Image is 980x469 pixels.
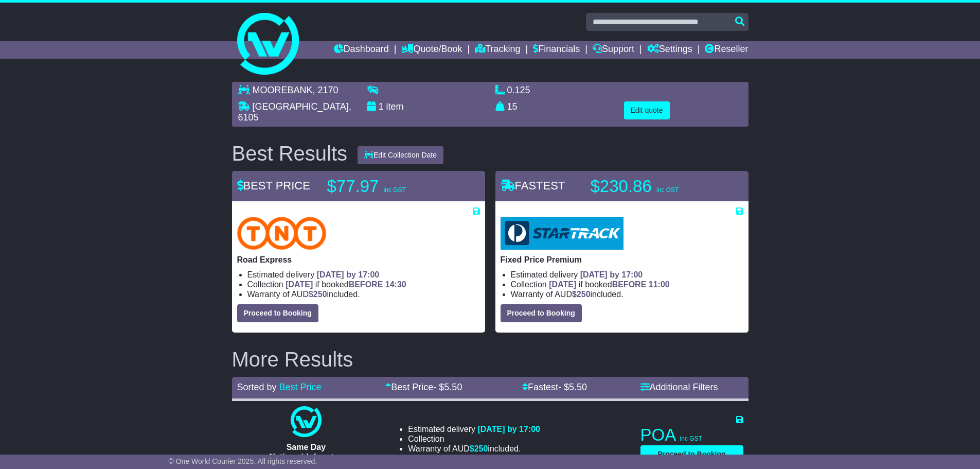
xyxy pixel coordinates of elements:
[247,280,480,289] li: Collection
[501,217,623,250] img: StarTrack: Fixed Price Premium
[501,255,743,265] p: Fixed Price Premium
[408,444,540,454] li: Warranty of AUD included.
[237,217,327,250] img: TNT Domestic: Road Express
[286,280,406,289] span: if booked
[237,304,318,322] button: Proceed to Booking
[309,290,327,299] span: $
[247,289,480,299] li: Warranty of AUD included.
[385,382,462,392] a: Best Price- $5.50
[253,85,313,95] span: MOOREBANK
[475,41,520,59] a: Tracking
[227,142,353,165] div: Best Results
[237,179,310,192] span: BEST PRICE
[507,85,530,95] span: 0.125
[286,280,313,289] span: [DATE]
[379,101,384,112] span: 1
[477,425,540,433] span: [DATE] by 17:00
[444,382,462,392] span: 5.50
[279,382,322,392] a: Best Price
[640,382,718,392] a: Additional Filters
[501,304,582,322] button: Proceed to Booking
[313,290,327,299] span: 250
[358,146,443,164] button: Edit Collection Date
[386,101,404,112] span: item
[169,457,317,465] span: © One World Courier 2025. All rights reserved.
[577,290,591,299] span: 250
[317,270,380,279] span: [DATE] by 17:00
[511,280,743,289] li: Collection
[705,41,748,59] a: Reseller
[572,290,591,299] span: $
[507,101,518,112] span: 15
[511,270,743,280] li: Estimated delivery
[238,101,351,123] span: , 6105
[232,348,749,371] h2: More Results
[656,186,679,194] span: inc GST
[649,280,670,289] span: 11:00
[593,41,634,59] a: Support
[237,382,277,392] span: Sorted by
[327,176,456,197] p: $77.97
[384,186,406,194] span: inc GST
[408,434,540,444] li: Collection
[247,270,480,280] li: Estimated delivery
[334,41,389,59] a: Dashboard
[549,280,576,289] span: [DATE]
[680,435,702,442] span: inc GST
[313,85,338,95] span: , 2170
[647,41,692,59] a: Settings
[511,289,743,299] li: Warranty of AUD included.
[408,424,540,434] li: Estimated delivery
[470,444,488,453] span: $
[237,255,480,265] p: Road Express
[580,270,643,279] span: [DATE] by 17:00
[253,101,349,112] span: [GEOGRAPHIC_DATA]
[612,280,647,289] span: BEFORE
[640,445,743,463] button: Proceed to Booking
[385,280,406,289] span: 14:30
[569,382,587,392] span: 5.50
[474,444,488,453] span: 250
[624,101,670,119] button: Edit quote
[401,41,462,59] a: Quote/Book
[522,382,587,392] a: Fastest- $5.50
[349,280,383,289] span: BEFORE
[433,382,462,392] span: - $
[501,179,565,192] span: FASTEST
[640,425,743,445] p: POA
[549,280,669,289] span: if booked
[291,406,322,437] img: One World Courier: Same Day Nationwide(quotes take 0.5-1 hour)
[558,382,587,392] span: - $
[591,176,719,197] p: $230.86
[533,41,580,59] a: Financials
